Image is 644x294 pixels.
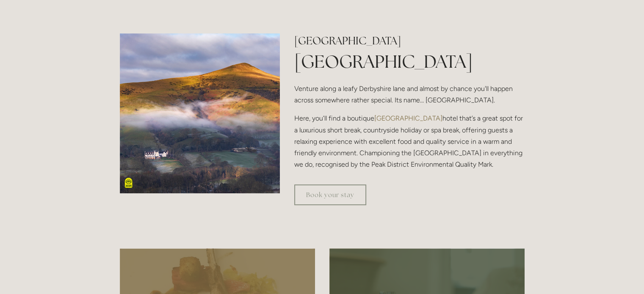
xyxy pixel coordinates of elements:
[120,33,280,194] img: Peak District National Park- misty Lose Hill View. Losehill House
[294,49,524,74] h1: [GEOGRAPHIC_DATA]
[294,33,524,48] h2: [GEOGRAPHIC_DATA]
[294,83,524,106] p: Venture along a leafy Derbyshire lane and almost by chance you'll happen across somewhere rather ...
[294,184,366,205] a: Book your stay
[374,114,442,122] a: [GEOGRAPHIC_DATA]
[294,113,524,170] p: Here, you’ll find a boutique hotel that’s a great spot for a luxurious short break, countryside h...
